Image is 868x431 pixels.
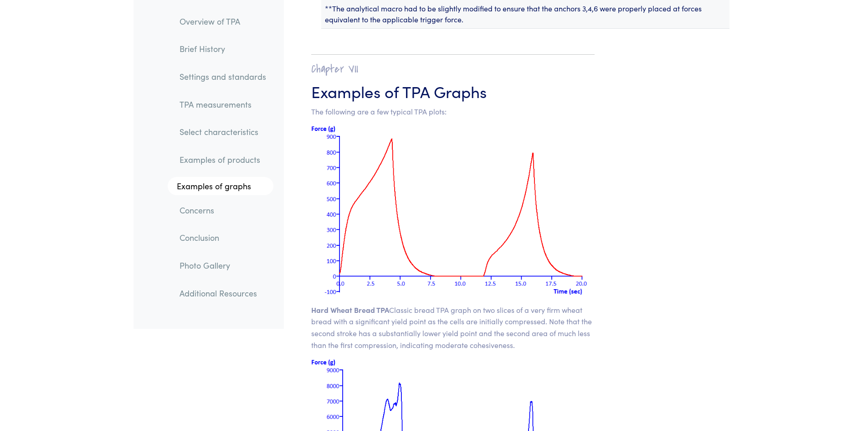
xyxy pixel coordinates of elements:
p: Classic bread TPA graph on two slices of a very firm wheat bread with a significant yield point a... [311,304,595,351]
a: Select characteristics [172,122,273,143]
p: The following are a few typical TPA plots: [311,106,595,118]
a: Examples of graphs [168,177,273,195]
a: Overview of TPA [172,11,273,32]
a: Settings and standards [172,66,273,87]
h3: Examples of TPA Graphs [311,80,595,102]
img: graph of hard wheat bread under compression [311,125,595,295]
h2: Chapter VII [311,62,595,76]
a: Concerns [172,200,273,221]
a: TPA measurements [172,94,273,115]
a: Conclusion [172,228,273,249]
span: Hard Wheat Bread TPA [311,305,389,315]
a: Examples of products [172,150,273,171]
a: Brief History [172,39,273,60]
a: Additional Resources [172,283,273,304]
a: Photo Gallery [172,255,273,276]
